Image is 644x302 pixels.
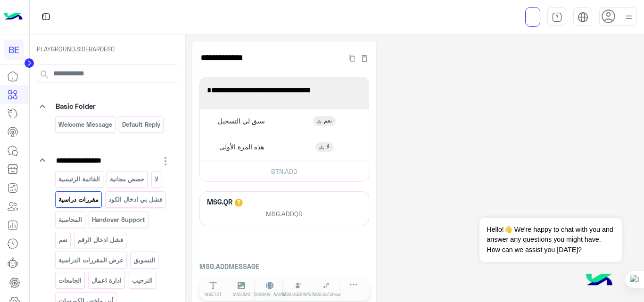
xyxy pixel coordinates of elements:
i: keyboard_arrow_down [37,155,48,166]
p: فشل ادخال الرقم [77,235,124,245]
span: [DOMAIN_NAME] [253,291,287,298]
img: tab [578,12,588,23]
p: نعم [58,235,68,245]
p: لا [154,174,158,185]
span: MSG.TXT [205,291,222,298]
p: PLAYGROUND.SIDEBARDESC [37,45,178,54]
p: Handover Support [91,214,146,225]
span: سبق وسجلت معنا؟ ولا هذي أول مرة؟ 😊 [207,84,362,97]
img: tab [40,11,52,23]
p: الجامعات [58,275,82,286]
button: PLAYGROUND.DUPLICATEFLOW [344,52,360,63]
p: مقررات دراسية [58,194,99,205]
button: MSG.IMG [229,281,255,298]
div: لا [315,142,333,152]
span: MSG.USERINPUT [282,291,314,298]
a: tab [547,7,566,27]
p: فشل بي ادخال الكود [108,194,163,205]
span: سبق لي التسجيل [218,117,265,125]
img: Logo [4,7,23,27]
img: profile [623,11,635,23]
button: DELETE FLOW [360,52,369,63]
p: التسويق [133,255,156,266]
button: MSG.TXT [200,281,227,298]
p: عرض المقررات الدراسية [58,255,124,266]
button: MSG.GoToFlow [314,281,340,298]
p: ادارة اعمال [91,275,123,286]
button: MSG.ADDQR [249,207,320,221]
span: MSG.GoToFlow [313,291,341,298]
span: هذه المرة الأولى [219,143,264,151]
p: Welcome Message [58,119,113,130]
h6: MSG.QR [205,197,235,206]
span: MSG.ADDQR [266,210,303,218]
img: hulul-logo.png [583,264,616,297]
span: لا [326,143,330,151]
p: القائمة الرئيسية [58,174,100,185]
button: [DOMAIN_NAME] [257,281,283,298]
div: BE [4,40,24,60]
p: الترحيب [131,275,153,286]
img: tab [552,12,562,23]
span: نعم [324,117,332,125]
span: Basic Folder [56,102,96,110]
button: BTN.ADD [200,161,369,182]
span: MSG.IMG [233,291,250,298]
div: نعم [313,116,336,126]
p: حصص مجانية [109,174,145,185]
p: المحاسبة [58,214,83,225]
p: MSG.ADDMESSAGE [199,261,369,271]
p: Default reply [122,119,161,130]
button: MSG.USERINPUT [285,281,312,298]
span: Hello!👋 We're happy to chat with you and answer any questions you might have. How can we assist y... [479,218,621,262]
i: keyboard_arrow_down [37,101,48,112]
